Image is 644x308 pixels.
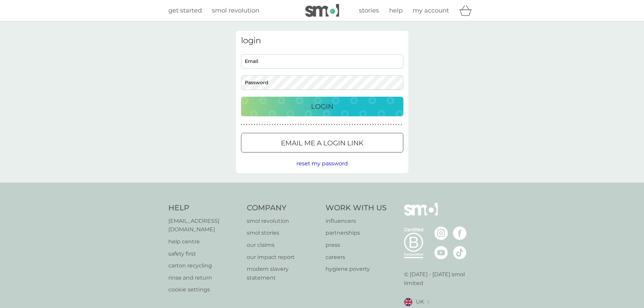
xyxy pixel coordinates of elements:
[334,123,335,126] p: ●
[292,123,294,126] p: ●
[212,7,259,14] span: smol revolution
[453,246,467,259] img: visit the smol Tiktok page
[349,123,351,126] p: ●
[168,203,240,213] h4: Help
[275,123,276,126] p: ●
[310,123,312,126] p: ●
[326,217,387,226] a: influencers
[389,7,403,14] span: help
[326,123,327,126] p: ●
[434,227,448,240] img: visit the smol Instagram page
[247,229,319,237] a: smol stories
[269,123,270,126] p: ●
[311,101,333,112] p: Login
[296,160,348,167] span: reset my password
[365,123,366,126] p: ●
[287,123,289,126] p: ●
[453,227,467,240] img: visit the smol Facebook page
[329,123,330,126] p: ●
[247,265,319,282] p: modern slavery statement
[247,203,319,213] h4: Company
[305,4,339,17] img: smol
[416,298,424,306] span: UK
[367,123,368,126] p: ●
[393,123,394,126] p: ●
[404,203,438,226] img: smol
[256,123,258,126] p: ●
[339,123,340,126] p: ●
[326,241,387,250] p: press
[357,123,358,126] p: ●
[383,123,384,126] p: ●
[247,217,319,226] a: smol revolution
[359,123,361,126] p: ●
[316,123,317,126] p: ●
[326,265,387,274] a: hygiene poverty
[352,123,353,126] p: ●
[168,6,202,16] a: get started
[326,253,387,262] a: careers
[285,123,286,126] p: ●
[290,123,291,126] p: ●
[168,217,240,234] p: [EMAIL_ADDRESS][DOMAIN_NAME]
[359,7,379,14] span: stories
[427,300,429,304] img: select a new location
[281,138,363,148] p: Email me a login link
[362,123,363,126] p: ●
[305,123,307,126] p: ●
[247,241,319,250] p: our claims
[168,274,240,282] a: rinse and return
[389,6,403,16] a: help
[297,123,299,126] p: ●
[248,123,250,126] p: ●
[212,6,259,16] a: smol revolution
[324,123,325,126] p: ●
[264,123,265,126] p: ●
[168,285,240,294] a: cookie settings
[388,123,389,126] p: ●
[280,123,281,126] p: ●
[168,261,240,270] a: carton recycling
[396,123,397,126] p: ●
[347,123,348,126] p: ●
[331,123,332,126] p: ●
[326,203,387,213] h4: Work With Us
[168,250,240,258] a: safety first
[398,123,400,126] p: ●
[378,123,379,126] p: ●
[459,4,476,17] div: basket
[168,237,240,246] a: help centre
[308,123,309,126] p: ●
[246,123,247,126] p: ●
[277,123,278,126] p: ●
[401,123,402,126] p: ●
[385,123,387,126] p: ●
[326,229,387,237] a: partnerships
[303,123,304,126] p: ●
[404,270,476,287] p: © [DATE] - [DATE] smol limited
[247,253,319,262] p: our impact report
[390,123,392,126] p: ●
[243,123,245,126] p: ●
[168,7,202,14] span: get started
[251,123,253,126] p: ●
[372,123,374,126] p: ●
[241,123,242,126] p: ●
[404,298,412,306] img: UK flag
[295,123,296,126] p: ●
[296,159,348,168] button: reset my password
[272,123,273,126] p: ●
[300,123,302,126] p: ●
[354,123,356,126] p: ●
[267,123,268,126] p: ●
[359,6,379,16] a: stories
